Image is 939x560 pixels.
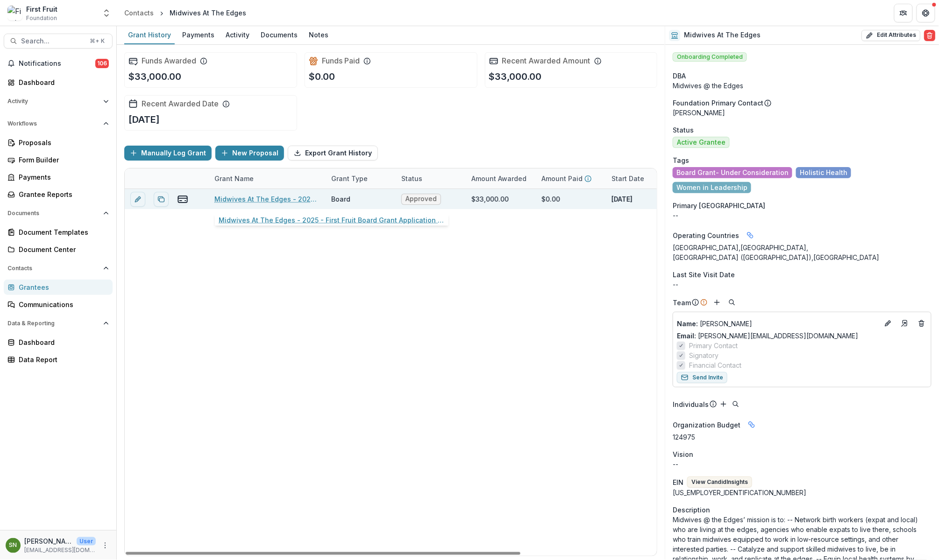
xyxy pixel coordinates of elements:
div: Grantee Reports [19,189,105,199]
a: Email: [PERSON_NAME][EMAIL_ADDRESS][DOMAIN_NAME] [677,331,858,341]
div: Grant Type [326,168,396,189]
div: Midwives At The Edges [170,8,246,18]
h2: Midwives At The Edges [684,31,761,39]
button: Edit Attributes [861,30,920,41]
button: Add [711,297,723,308]
p: -- [673,210,932,220]
span: Notifications [19,60,95,68]
div: Document Templates [19,227,105,237]
p: User [77,537,96,546]
div: Document Center [19,245,105,254]
a: Payments [178,26,218,44]
a: Dashboard [4,335,113,350]
button: Open Workflows [4,116,113,131]
button: Open Contacts [4,261,113,276]
button: Delete [924,30,935,41]
div: Documents [257,28,301,42]
p: 124975 [673,432,932,442]
button: More [100,540,111,551]
p: -- [673,459,932,469]
div: Dashboard [19,77,105,87]
p: [DATE] [128,112,160,126]
div: ⌘ + K [88,36,107,46]
div: First Fruit [26,4,57,14]
span: Description [673,505,710,515]
h2: Funds Paid [322,56,360,65]
a: Name: [PERSON_NAME] [677,319,879,329]
div: Board [331,194,350,204]
a: Midwives At The Edges - 2025 - First Fruit Board Grant Application Form [214,194,320,204]
span: Email: [677,332,696,340]
a: Activity [222,26,253,44]
div: Notes [305,28,332,42]
button: Edit [882,318,894,329]
span: Organization Budget [673,420,740,430]
button: Duplicate proposal [154,192,169,207]
span: Activity [7,98,100,105]
a: Form Builder [4,152,113,168]
div: Status [396,168,466,189]
button: Open entity switcher [100,4,113,22]
p: Foundation Primary Contact [673,98,763,108]
button: Get Help [917,4,935,22]
div: Start Date [606,174,650,183]
a: Grantees [4,280,113,295]
a: Grantee Reports [4,187,113,202]
span: Status [673,125,694,135]
h2: Funds Awarded [142,56,196,65]
button: Partners [894,4,913,22]
div: Form Builder [19,155,105,165]
button: Send Invite [677,372,727,383]
a: Notes [305,26,332,44]
span: Vision [673,449,693,459]
button: Manually Log Grant [124,146,212,161]
div: [US_EMPLOYER_IDENTIFICATION_NUMBER] [673,488,932,497]
a: Document Templates [4,224,113,240]
button: Open Activity [4,94,113,109]
button: Search... [4,34,113,49]
button: Search [726,297,738,308]
p: -- [673,280,932,289]
span: Documents [7,210,100,217]
span: Primary Contact [689,341,738,350]
nav: breadcrumb [121,6,250,20]
button: edit [130,192,145,207]
span: Operating Countries [673,231,739,240]
div: Amount Paid [536,168,606,189]
h2: Recent Awarded Amount [502,56,590,65]
div: Grantees [19,282,105,292]
div: Midwives @ the Edges [673,81,932,91]
div: Dashboard [19,337,105,347]
span: Onboarding Completed [673,52,747,62]
p: [PERSON_NAME] [677,319,879,329]
button: Add [718,399,729,410]
p: Team [673,298,691,308]
a: Data Report [4,352,113,367]
span: Primary [GEOGRAPHIC_DATA] [673,201,765,210]
div: $33,000.00 [471,194,509,204]
div: Start Date [606,168,676,189]
span: Women in Leadership [676,184,747,192]
span: 106 [95,59,109,68]
div: Amount Awarded [466,168,536,189]
span: Last Site Visit Date [673,270,735,280]
span: Foundation [26,14,57,22]
button: Search [730,399,741,410]
p: [PERSON_NAME] [673,108,932,118]
button: Open Data & Reporting [4,316,113,331]
span: Financial Contact [689,360,741,370]
p: [DATE] [612,194,633,204]
p: [EMAIL_ADDRESS][DOMAIN_NAME] [24,546,96,554]
div: Contacts [124,8,154,18]
div: Amount Awarded [466,174,532,183]
div: Payments [19,172,105,182]
h2: Recent Awarded Date [142,99,219,108]
a: Communications [4,297,113,312]
p: $33,000.00 [128,70,181,84]
span: Holistic Health [800,169,847,177]
div: Grant Type [326,174,373,183]
p: [GEOGRAPHIC_DATA],[GEOGRAPHIC_DATA],[GEOGRAPHIC_DATA] ([GEOGRAPHIC_DATA]),[GEOGRAPHIC_DATA] [673,243,932,262]
button: View CandidInsights [687,476,752,488]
